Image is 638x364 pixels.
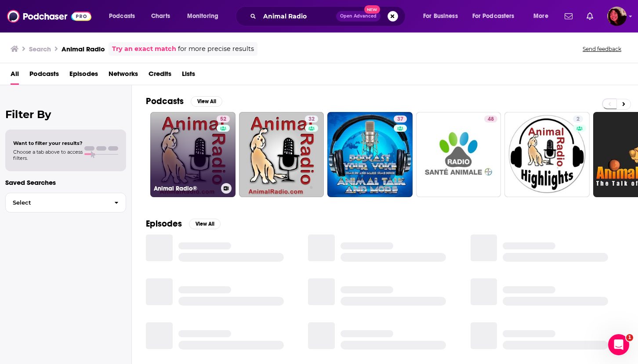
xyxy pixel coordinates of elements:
a: 32 [239,112,324,197]
h3: Animal Radio [62,45,105,53]
a: Charts [145,9,175,23]
span: Open Advanced [340,14,377,18]
a: 2 [504,112,590,197]
a: 37 [327,112,413,197]
a: Lists [182,67,195,85]
button: View All [191,96,222,107]
a: 52 [217,115,230,123]
button: open menu [467,9,527,23]
a: Try an exact match [112,44,176,54]
button: Send feedback [580,45,624,53]
a: PodcastsView All [146,96,222,107]
img: User Profile [607,7,627,26]
span: 32 [308,115,315,124]
a: Show notifications dropdown [561,9,576,24]
span: 37 [397,115,403,124]
a: Episodes [69,67,98,85]
span: For Business [423,10,458,22]
iframe: Intercom live chat [608,334,629,355]
button: open menu [527,9,559,23]
span: 2 [576,115,580,124]
a: All [11,67,19,85]
span: Select [6,200,107,205]
h3: Animal Radio® [154,185,217,192]
div: Search podcasts, credits, & more... [244,6,414,26]
span: More [533,10,548,22]
span: 1 [626,334,633,341]
button: Select [5,193,126,213]
img: Podchaser - Follow, Share and Rate Podcasts [7,8,91,25]
a: 32 [305,115,318,123]
h3: Search [29,45,51,53]
a: Networks [109,67,138,85]
a: EpisodesView All [146,218,221,229]
button: Show profile menu [607,7,627,26]
button: open menu [181,9,230,23]
button: Open AdvancedNew [336,11,381,22]
span: 48 [488,115,494,124]
input: Search podcasts, credits, & more... [260,9,336,23]
a: 48 [484,115,497,123]
a: Credits [149,67,171,85]
span: Choose a tab above to access filters. [13,149,83,161]
span: For Podcasters [472,10,515,22]
a: 37 [394,115,407,123]
a: 48 [416,112,501,197]
a: 2 [573,115,583,123]
button: open menu [417,9,469,23]
p: Saved Searches [5,178,126,187]
h2: Podcasts [146,96,184,107]
span: New [364,5,380,14]
span: Podcasts [109,10,135,22]
button: View All [189,219,221,229]
h2: Episodes [146,218,182,229]
a: Show notifications dropdown [583,9,597,24]
span: for more precise results [178,44,254,54]
button: open menu [103,9,146,23]
span: 52 [220,115,226,124]
h2: Filter By [5,108,126,121]
a: 52Animal Radio® [150,112,236,197]
span: Monitoring [187,10,218,22]
a: Podcasts [29,67,59,85]
span: Charts [151,10,170,22]
span: Logged in as Kathryn-Musilek [607,7,627,26]
span: Want to filter your results? [13,140,83,146]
